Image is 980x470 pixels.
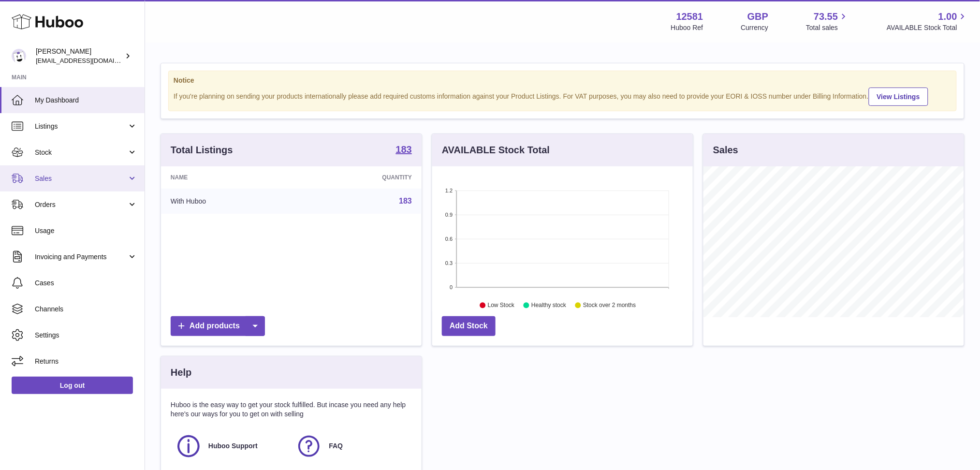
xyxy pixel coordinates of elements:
[741,23,769,32] div: Currency
[814,10,838,23] span: 73.55
[208,441,258,451] span: Huboo Support
[12,377,133,394] a: Log out
[171,316,265,336] a: Add products
[36,47,123,65] div: [PERSON_NAME]
[174,86,951,106] div: If you're planning on sending your products internationally please add required customs informati...
[35,122,127,131] span: Listings
[583,302,636,309] text: Stock over 2 months
[396,145,412,156] a: 183
[35,252,127,262] span: Invoicing and Payments
[450,284,453,290] text: 0
[171,366,191,379] h3: Help
[12,49,26,63] img: ibrewis@drink-trip.com
[161,189,298,214] td: With Huboo
[713,144,738,157] h3: Sales
[329,441,343,451] span: FAQ
[676,10,703,23] strong: 12581
[35,331,137,340] span: Settings
[806,10,849,32] a: 73.55 Total sales
[35,200,127,209] span: Orders
[488,302,515,309] text: Low Stock
[671,23,703,32] div: Huboo Ref
[445,260,453,266] text: 0.3
[174,76,951,85] strong: Notice
[296,433,407,459] a: FAQ
[35,96,137,105] span: My Dashboard
[35,148,127,157] span: Stock
[35,305,137,314] span: Channels
[747,10,768,23] strong: GBP
[176,433,286,459] a: Huboo Support
[445,236,453,242] text: 0.6
[887,23,968,32] span: AVAILABLE Stock Total
[531,302,567,309] text: Healthy stock
[171,144,233,157] h3: Total Listings
[396,145,412,154] strong: 183
[869,88,928,106] a: View Listings
[161,166,298,189] th: Name
[35,174,127,183] span: Sales
[35,357,137,366] span: Returns
[442,316,496,336] a: Add Stock
[806,23,849,32] span: Total sales
[35,279,137,288] span: Cases
[445,212,453,218] text: 0.9
[399,197,412,205] a: 183
[35,226,137,235] span: Usage
[171,400,412,419] p: Huboo is the easy way to get your stock fulfilled. But incase you need any help here's our ways f...
[445,188,453,193] text: 1.2
[887,10,968,32] a: 1.00 AVAILABLE Stock Total
[938,10,957,23] span: 1.00
[442,144,550,157] h3: AVAILABLE Stock Total
[36,57,142,64] span: [EMAIL_ADDRESS][DOMAIN_NAME]
[298,166,422,189] th: Quantity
